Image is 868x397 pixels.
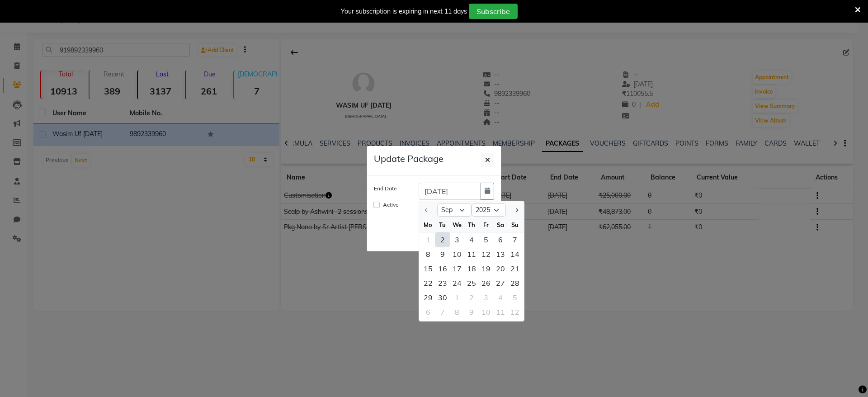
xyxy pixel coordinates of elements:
div: 7 [508,232,522,247]
div: Monday, September 22, 2025 [421,276,435,290]
div: Saturday, September 6, 2025 [493,232,508,247]
div: Monday, September 15, 2025 [421,261,435,276]
div: Sunday, October 12, 2025 [508,305,522,319]
select: Select month [437,203,472,217]
div: 27 [493,276,508,290]
div: Friday, September 26, 2025 [479,276,493,290]
div: 8 [450,305,464,319]
div: Friday, September 12, 2025 [479,247,493,261]
div: Monday, September 8, 2025 [421,247,435,261]
div: 16 [435,261,450,276]
div: Friday, October 10, 2025 [479,305,493,319]
div: 5 [508,290,522,305]
div: Saturday, September 20, 2025 [493,261,508,276]
div: 8 [421,247,435,261]
div: Sunday, September 21, 2025 [508,261,522,276]
h5: Update Package [374,153,443,164]
div: Thursday, September 4, 2025 [464,232,479,247]
div: 10 [479,305,493,319]
div: Saturday, October 11, 2025 [493,305,508,319]
div: 9 [464,305,479,319]
label: End Date [374,184,397,193]
div: Tuesday, October 7, 2025 [435,305,450,319]
div: Thursday, September 25, 2025 [464,276,479,290]
div: 25 [464,276,479,290]
div: 18 [464,261,479,276]
div: 9 [435,247,450,261]
div: Your subscription is expiring in next 11 days [341,7,467,16]
div: 1 [450,290,464,305]
div: 6 [421,305,435,319]
div: 23 [435,276,450,290]
div: Wednesday, September 10, 2025 [450,247,464,261]
div: Thursday, October 9, 2025 [464,305,479,319]
div: Sunday, September 7, 2025 [508,232,522,247]
div: Su [508,217,522,232]
div: Tu [435,217,450,232]
div: Monday, October 6, 2025 [421,305,435,319]
div: 12 [479,247,493,261]
div: Fr [479,217,493,232]
div: 13 [493,247,508,261]
div: 2 [464,290,479,305]
div: Tuesday, September 9, 2025 [435,247,450,261]
div: Sunday, September 14, 2025 [508,247,522,261]
div: Wednesday, October 1, 2025 [450,290,464,305]
div: Sa [493,217,508,232]
div: Saturday, September 27, 2025 [493,276,508,290]
label: Active [383,201,399,209]
div: Wednesday, September 3, 2025 [450,232,464,247]
div: 7 [435,305,450,319]
div: 6 [493,232,508,247]
div: 10 [450,247,464,261]
div: 11 [493,305,508,319]
div: Wednesday, October 8, 2025 [450,305,464,319]
div: Thursday, September 18, 2025 [464,261,479,276]
div: 24 [450,276,464,290]
div: 22 [421,276,435,290]
div: 28 [508,276,522,290]
div: Friday, September 5, 2025 [479,232,493,247]
button: Subscribe [469,4,518,19]
div: Sunday, September 28, 2025 [508,276,522,290]
div: Monday, September 29, 2025 [421,290,435,305]
div: Tuesday, September 23, 2025 [435,276,450,290]
div: Friday, September 19, 2025 [479,261,493,276]
div: 4 [464,232,479,247]
div: Sunday, October 5, 2025 [508,290,522,305]
div: Saturday, October 4, 2025 [493,290,508,305]
div: 3 [479,290,493,305]
div: 14 [508,247,522,261]
div: 12 [508,305,522,319]
button: Next month [512,203,520,217]
div: 30 [435,290,450,305]
div: 4 [493,290,508,305]
div: Mo [421,217,435,232]
div: 19 [479,261,493,276]
div: Tuesday, September 2, 2025 [435,232,450,247]
div: Thursday, October 2, 2025 [464,290,479,305]
select: Select year [472,203,506,217]
div: 2 [435,232,450,247]
div: 21 [508,261,522,276]
div: Saturday, September 13, 2025 [493,247,508,261]
div: 17 [450,261,464,276]
div: 20 [493,261,508,276]
div: Thursday, September 11, 2025 [464,247,479,261]
div: Friday, October 3, 2025 [479,290,493,305]
div: We [450,217,464,232]
div: 5 [479,232,493,247]
div: Wednesday, September 24, 2025 [450,276,464,290]
div: 15 [421,261,435,276]
div: Wednesday, September 17, 2025 [450,261,464,276]
div: Th [464,217,479,232]
div: Tuesday, September 16, 2025 [435,261,450,276]
div: 26 [479,276,493,290]
div: 11 [464,247,479,261]
div: Tuesday, September 30, 2025 [435,290,450,305]
div: 3 [450,232,464,247]
div: 29 [421,290,435,305]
